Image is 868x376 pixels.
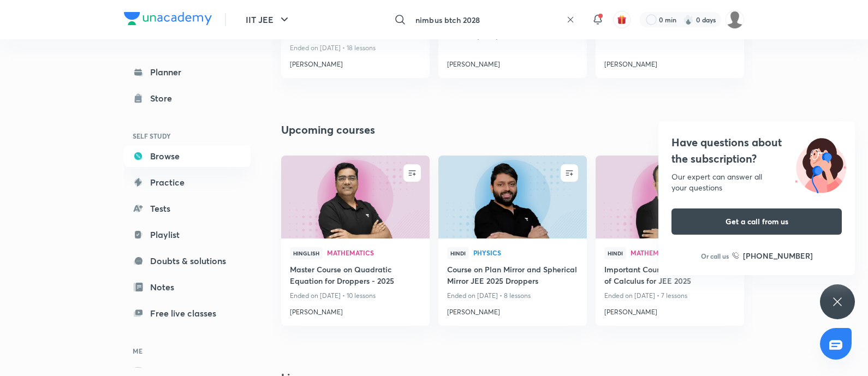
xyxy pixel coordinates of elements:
a: Practice [124,171,251,193]
a: Free live classes [124,302,251,324]
a: Planner [124,61,251,83]
p: Ended on [DATE] • 8 lessons [447,289,578,303]
p: Ended on [DATE] • 18 lessons [290,41,421,55]
img: Company Logo [124,12,212,25]
h6: SELF STUDY [124,127,251,145]
a: [PERSON_NAME] [604,303,735,317]
a: new-thumbnail [281,156,430,238]
a: [PERSON_NAME] [447,55,578,69]
span: Mathematics [631,249,735,256]
a: Playlist [124,224,251,246]
h2: Upcoming courses [281,122,375,138]
p: Ended on [DATE] • 7 lessons [604,289,735,303]
img: streak [683,14,694,25]
a: Course on Plan Mirror and Spherical Mirror JEE 2025 Droppers [447,264,578,289]
a: Notes [124,276,251,298]
a: Store [124,87,251,109]
img: ttu_illustration_new.svg [786,134,855,193]
span: Mathematics [327,249,421,256]
a: Tests [124,198,251,219]
img: Preeti patil [726,10,744,29]
a: Company Logo [124,12,212,28]
button: Get a call from us [671,208,842,235]
span: Hinglish [290,247,323,259]
a: [PERSON_NAME] [447,303,578,317]
span: Hindi [604,247,626,259]
span: Physics [473,249,578,256]
a: new-thumbnail [596,156,744,238]
h4: Have questions about the subscription? [671,134,842,167]
a: Mathematics [327,249,421,257]
h6: [PHONE_NUMBER] [743,250,813,261]
a: Physics [473,249,578,257]
a: Doubts & solutions [124,250,251,272]
div: Store [150,92,179,105]
a: [PERSON_NAME] [290,55,421,69]
img: new-thumbnail [437,154,588,239]
button: avatar [613,11,631,28]
a: Important Course on Fundamentals of Calculus for JEE 2025 [604,264,735,289]
input: Search for courses, lessons, educators [411,5,562,34]
span: Hindi [447,247,469,259]
a: Master Course on Quadratic Equation for Droppers - 2025 [290,264,421,289]
h6: ME [124,342,251,360]
div: Our expert can answer all your questions [671,171,842,193]
p: Ended on [DATE] • 10 lessons [290,289,421,303]
p: Or call us [701,251,729,261]
a: Mathematics [631,249,735,257]
a: new-thumbnail [438,156,587,238]
a: [PERSON_NAME] [290,303,421,317]
a: [PHONE_NUMBER] [732,250,813,261]
img: new-thumbnail [280,154,431,239]
img: avatar [617,15,627,25]
button: IIT JEE [239,9,298,31]
a: Browse [124,145,251,167]
a: [PERSON_NAME] [604,55,735,69]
